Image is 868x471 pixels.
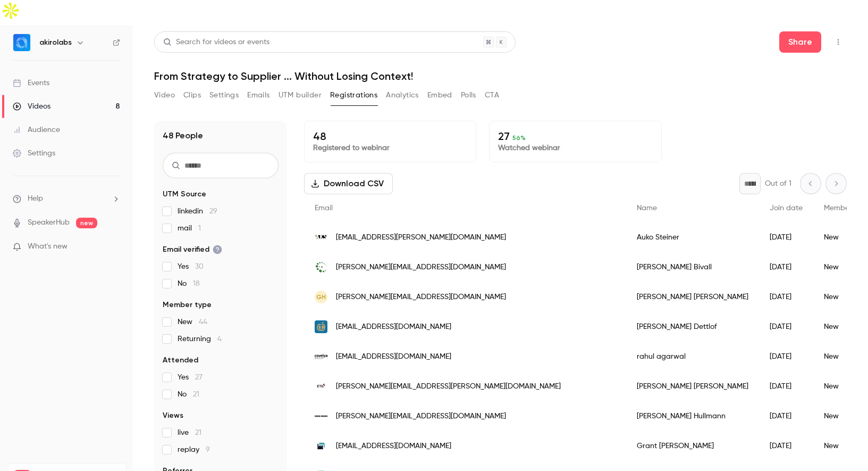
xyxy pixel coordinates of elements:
div: Videos [13,101,50,112]
span: [EMAIL_ADDRESS][DOMAIN_NAME] [336,321,451,333]
button: Download CSV [304,173,393,194]
div: Audience [13,125,60,135]
div: Settings [13,148,55,159]
span: [EMAIL_ADDRESS][DOMAIN_NAME] [336,351,451,362]
div: [PERSON_NAME] [PERSON_NAME] [626,282,759,312]
img: dmgmori.com [315,410,327,423]
span: Email verified [163,244,222,255]
span: Yes [178,372,203,383]
div: rahul agarwal [626,342,759,371]
span: 44 [199,318,207,326]
div: [DATE] [759,282,813,312]
button: Emails [247,87,269,104]
div: [DATE] [759,342,813,371]
p: Registered to webinar [313,143,467,153]
button: Clips [183,87,201,104]
span: [PERSON_NAME][EMAIL_ADDRESS][PERSON_NAME][DOMAIN_NAME] [336,381,561,392]
span: UTM Source [163,189,206,200]
img: akirolabs [13,34,30,51]
p: Watched webinar [498,143,652,153]
div: [PERSON_NAME] Bivall [626,252,759,282]
div: [DATE] [759,401,813,431]
span: 4 [217,335,222,343]
span: 18 [193,280,200,287]
span: Join date [770,204,803,212]
span: [PERSON_NAME][EMAIL_ADDRESS][DOMAIN_NAME] [336,262,506,273]
img: matchory.com [315,440,327,452]
img: dettlofconsulting.de [315,320,327,333]
span: Help [28,193,43,204]
p: 27 [498,130,652,143]
img: aks.com [315,231,327,244]
span: [PERSON_NAME][EMAIL_ADDRESS][DOMAIN_NAME] [336,292,506,303]
li: help-dropdown-opener [13,193,120,204]
button: Top Bar Actions [830,34,847,51]
span: No [178,278,200,289]
div: [DATE] [759,252,813,282]
img: covelya.com [315,350,327,363]
button: Registrations [330,87,377,104]
span: Attended [163,355,198,366]
span: Email [315,204,333,212]
button: Polls [461,87,476,104]
span: live [178,427,201,438]
div: [DATE] [759,222,813,252]
div: Grant [PERSON_NAME] [626,431,759,461]
h1: From Strategy to Supplier ... Without Losing Context! [154,70,847,82]
span: Yes [178,261,204,272]
span: 9 [206,446,210,453]
span: Member type [163,300,212,310]
span: 21 [193,391,199,398]
div: [PERSON_NAME] [PERSON_NAME] [626,371,759,401]
span: What's new [28,241,68,252]
button: UTM builder [279,87,322,104]
span: replay [178,444,210,455]
span: [PERSON_NAME][EMAIL_ADDRESS][DOMAIN_NAME] [336,411,506,422]
h1: 48 People [163,129,203,142]
span: 29 [209,208,217,215]
a: SpeakerHub [28,217,70,228]
span: Returning [178,334,222,344]
span: Name [637,204,657,212]
span: No [178,389,199,400]
div: Search for videos or events [163,37,269,48]
button: Settings [209,87,239,104]
div: [DATE] [759,312,813,342]
span: 27 [195,374,203,381]
button: Video [154,87,175,104]
span: Views [163,410,183,421]
span: [EMAIL_ADDRESS][PERSON_NAME][DOMAIN_NAME] [336,232,506,243]
h6: akirolabs [39,37,72,48]
button: Embed [427,87,452,104]
p: 48 [313,130,467,143]
span: GH [316,292,326,302]
span: [EMAIL_ADDRESS][DOMAIN_NAME] [336,441,451,452]
div: Events [13,78,49,88]
button: Share [779,31,821,53]
span: 21 [195,429,201,436]
div: [PERSON_NAME] Dettlof [626,312,759,342]
img: effso.se [315,261,327,274]
button: Analytics [386,87,419,104]
span: 56 % [512,134,526,142]
div: [DATE] [759,371,813,401]
p: Out of 1 [765,178,791,189]
div: [PERSON_NAME] Hullmann [626,401,759,431]
span: New [178,317,207,327]
span: 1 [198,225,201,232]
button: CTA [485,87,499,104]
span: linkedin [178,206,217,217]
div: Auko Steiner [626,222,759,252]
span: new [76,218,97,228]
img: etgworld.com [315,380,327,393]
span: 30 [195,263,204,270]
span: mail [178,223,201,234]
div: [DATE] [759,431,813,461]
